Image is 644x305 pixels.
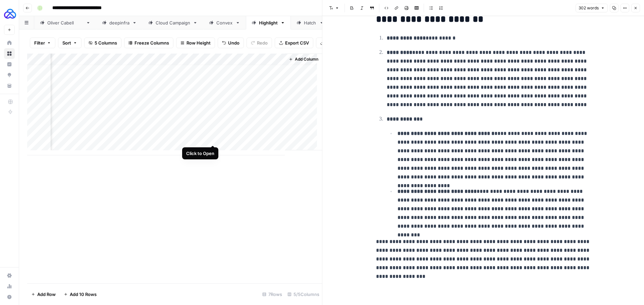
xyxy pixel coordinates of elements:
[4,80,15,91] a: Your Data
[216,19,233,26] div: Convex
[58,37,82,48] button: Sort
[143,16,203,29] a: Cloud Campaign
[257,40,268,46] span: Redo
[186,150,214,157] div: Click to Open
[176,37,215,48] button: Row Height
[228,40,239,46] span: Undo
[4,270,15,281] a: Settings
[576,4,608,12] button: 302 words
[95,40,117,46] span: 5 Columns
[62,40,71,46] span: Sort
[247,37,272,48] button: Redo
[156,19,190,26] div: Cloud Campaign
[84,37,121,48] button: 5 Columns
[34,40,45,46] span: Filter
[304,19,317,26] div: Hatch
[60,289,101,300] button: Add 10 Rows
[246,16,291,29] a: Highlight
[4,48,15,59] a: Browse
[96,16,143,29] a: deepinfra
[4,59,15,70] a: Insights
[203,16,246,29] a: Convex
[579,5,599,11] span: 302 words
[275,37,313,48] button: Export CSV
[30,37,55,48] button: Filter
[4,5,15,22] button: Workspace: AUQ
[291,16,330,29] a: Hatch
[259,19,278,26] div: Highlight
[286,55,321,64] button: Add Column
[109,19,129,26] div: deepinfra
[285,40,309,46] span: Export CSV
[295,56,318,62] span: Add Column
[4,281,15,292] a: Usage
[47,19,83,26] div: [PERSON_NAME]
[124,37,173,48] button: Freeze Columns
[4,8,16,20] img: AUQ Logo
[37,291,56,298] span: Add Row
[4,70,15,80] a: Opportunities
[4,37,15,48] a: Home
[4,292,15,302] button: Help + Support
[260,289,285,300] div: 7 Rows
[285,289,322,300] div: 5/5 Columns
[218,37,244,48] button: Undo
[27,289,60,300] button: Add Row
[70,291,97,298] span: Add 10 Rows
[186,40,211,46] span: Row Height
[135,40,169,46] span: Freeze Columns
[34,16,96,29] a: [PERSON_NAME]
